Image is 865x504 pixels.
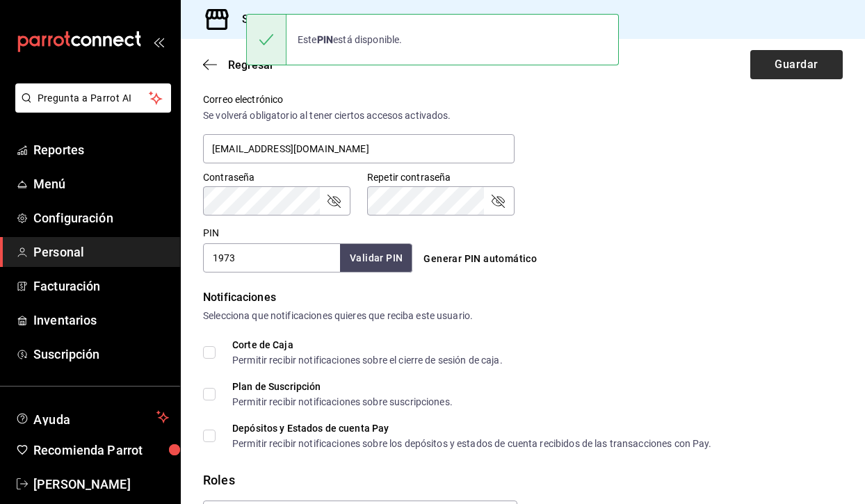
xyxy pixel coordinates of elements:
div: Permitir recibir notificaciones sobre suscripciones. [232,397,453,407]
button: Generar PIN automático [418,246,542,272]
span: Recomienda Parrot [33,441,169,460]
h3: Sucursal: Los Angeles Cafe (CDMX) [231,11,424,28]
div: Selecciona que notificaciones quieres que reciba este usuario. [203,309,843,323]
span: Inventarios [33,311,169,330]
span: Personal [33,243,169,261]
span: Menú [33,174,169,193]
button: Pregunta a Parrot AI [15,83,171,113]
span: Suscripción [33,345,169,364]
span: Ayuda [33,409,151,425]
div: Se volverá obligatorio al tener ciertos accesos activados. [203,108,515,123]
div: Plan de Suscripción [232,382,453,391]
button: passwordField [325,193,342,209]
strong: PIN [317,34,333,45]
span: Facturación [33,277,169,295]
div: Roles [203,471,843,489]
label: Correo electrónico [203,95,515,104]
button: open_drawer_menu [153,36,164,47]
span: Configuración [33,209,169,227]
span: Regresar [228,58,274,72]
button: Guardar [750,50,843,79]
label: PIN [203,228,219,238]
a: Pregunta a Parrot AI [10,101,171,115]
input: 3 a 6 dígitos [203,243,340,273]
button: Regresar [203,58,274,72]
div: Permitir recibir notificaciones sobre el cierre de sesión de caja. [232,355,503,365]
label: Repetir contraseña [367,172,515,182]
button: Validar PIN [340,244,412,273]
div: Este está disponible. [286,24,413,55]
div: Notificaciones [203,289,843,306]
span: Reportes [33,140,169,159]
div: Corte de Caja [232,340,503,350]
button: passwordField [490,193,506,209]
div: Permitir recibir notificaciones sobre los depósitos y estados de cuenta recibidos de las transacc... [232,439,712,448]
span: Pregunta a Parrot AI [38,91,149,106]
div: Depósitos y Estados de cuenta Pay [232,423,712,433]
label: Contraseña [203,172,350,182]
span: [PERSON_NAME] [33,475,169,494]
